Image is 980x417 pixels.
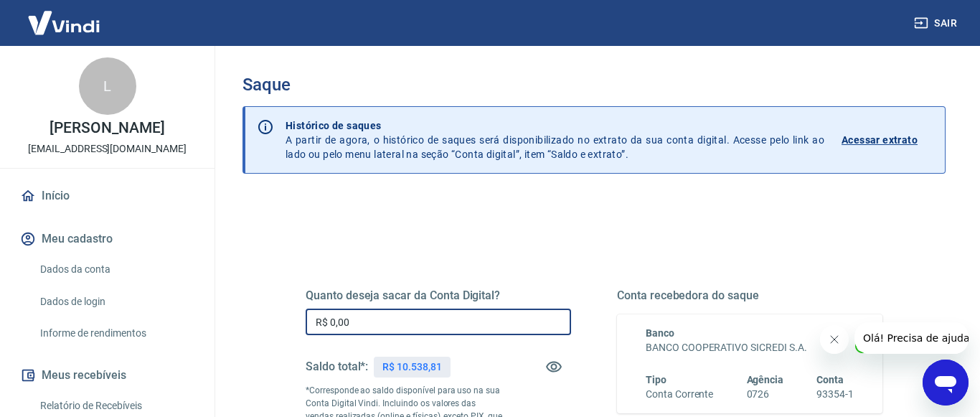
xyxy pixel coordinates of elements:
[923,360,969,406] iframe: Botão para abrir a janela de mensagens
[306,360,368,374] h5: Saldo total*:
[286,118,824,161] p: A partir de agora, o histórico de saques será disponibilizado no extrato da sua conta digital. Ac...
[17,223,197,255] button: Meu cadastro
[17,180,197,212] a: Início
[28,141,187,156] p: [EMAIL_ADDRESS][DOMAIN_NAME]
[816,374,844,385] span: Conta
[842,118,933,161] a: Acessar extrato
[79,57,136,115] div: L
[816,387,854,402] h6: 93354-1
[9,10,121,22] span: Olá! Precisa de ajuda?
[911,10,963,37] button: Sair
[747,374,784,385] span: Agência
[646,340,854,355] h6: BANCO COOPERATIVO SICREDI S.A.
[842,133,918,147] p: Acessar extrato
[50,121,164,136] p: [PERSON_NAME]
[286,118,824,133] p: Histórico de saques
[646,327,674,339] span: Banco
[34,319,197,348] a: Informe de rendimentos
[820,325,849,354] iframe: Fechar mensagem
[646,374,666,385] span: Tipo
[747,387,784,402] h6: 0726
[34,287,197,317] a: Dados de login
[382,360,441,375] p: R$ 10.538,81
[617,289,882,303] h5: Conta recebedora do saque
[306,289,571,303] h5: Quanto deseja sacar da Conta Digital?
[646,387,713,402] h6: Conta Corrente
[34,255,197,284] a: Dados da conta
[854,322,969,354] iframe: Mensagem da empresa
[17,1,110,44] img: Vindi
[242,75,946,95] h3: Saque
[17,360,197,391] button: Meus recebíveis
